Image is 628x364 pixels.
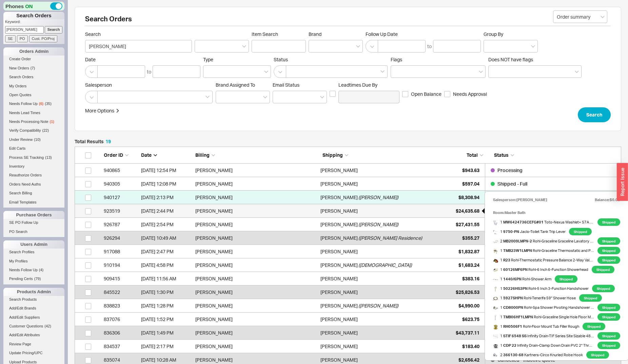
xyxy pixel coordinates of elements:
svg: open menu [601,16,605,18]
a: My Orders [3,83,64,90]
input: Type [207,68,212,76]
input: Cust. PO/Proj [29,35,57,42]
span: Shipped [597,342,620,349]
a: Orders Need Auths [3,181,64,188]
h5: Total Results [75,139,111,144]
div: 845522 [104,285,138,299]
div: 10/31/24 1:52 PM [141,313,192,326]
span: Shipped [597,218,620,226]
div: [PERSON_NAME] [195,218,317,231]
div: [PERSON_NAME] [320,231,358,245]
span: $597.04 [462,181,479,187]
a: 910194[DATE] 4:58 PM[PERSON_NAME][PERSON_NAME]([DEMOGRAPHIC_DATA])$1,683.24Shipped - Full [75,258,621,272]
span: $183.40 [462,343,479,349]
span: ( 79 ) [34,277,41,281]
a: New Orders(7) [3,65,64,72]
a: 1 STIF 6548 SS Infinity Drain-TIF Series Site Sizable 48" Complete Kit [493,331,594,341]
div: Status [489,152,617,158]
a: 2 MB2009LMPN-2 Rohl-Graceline Graceline Lavatory Faucet [493,236,594,246]
span: Does NOT have flags [488,57,533,62]
span: Order ID [104,152,123,158]
a: Needs Processing Note(1) [3,118,64,125]
a: 1 TMB06HF1LMPN Rohl-Graceline Single Hole Floor Mount Tub Filler Trim [493,312,594,322]
span: Date [141,152,152,158]
div: Total [449,152,483,158]
img: f5a0tj4fwzsczdnd4xuj__85787.1642642787.1280.1280_bxsgfp [493,267,498,273]
div: [PERSON_NAME] [195,231,317,245]
input: Does NOT have flags [492,68,497,76]
b: TMB06HF1LMPN [503,315,533,319]
span: 19 [105,138,111,144]
div: to [147,68,151,75]
b: RH0506F1 [503,324,522,329]
b: 50226HS3PN [503,286,528,291]
a: Search Orders [3,73,64,81]
div: [PERSON_NAME] [320,285,358,299]
span: Date [85,57,200,63]
span: $43,737.11 [456,330,479,336]
div: 9/16/25 12:08 PM [141,177,192,191]
a: 940127[DATE] 2:13 PM[PERSON_NAME][PERSON_NAME]([PERSON_NAME])$8,308.94Quote [75,191,621,204]
div: Balance: $0.00 [595,195,620,205]
b: R23 [503,258,510,262]
span: ( 6 ) [39,102,43,106]
span: Customer Questions [9,324,43,328]
div: 838823 [104,299,138,313]
div: 9/18/25 12:54 PM [141,164,192,177]
img: ppxnz5ncx01ainpmpdxc__31981.1642642758.1280.1280_vzmulh [493,286,498,292]
a: Verify Compatibility(22) [3,127,64,134]
span: Group By [484,31,503,37]
div: More Options [85,107,114,114]
div: Purchase Orders [3,211,64,219]
img: 175164 [493,334,498,339]
a: Email Templates [3,199,64,206]
b: 1440/6PN [503,277,522,281]
span: Shipped [597,332,620,340]
a: 838823[DATE] 1:28 PM[PERSON_NAME][PERSON_NAME]([PERSON_NAME])$4,990.00Shipped - Full [75,299,621,313]
span: ( [PERSON_NAME] ) [358,299,398,313]
span: $383.16 [462,276,479,281]
a: Update Pricing/UPC [3,349,64,357]
b: MW6424736CEFG#01 [503,220,544,224]
span: Search [586,111,602,119]
p: Keyword: [5,19,64,26]
div: [PERSON_NAME] [320,313,358,326]
a: 1 CD8000PN Rohl-Spa Shower Pivoting Handshower with Hose Outlet [493,303,594,312]
div: Phones [3,2,64,10]
div: 7/3/25 10:49 AM [141,231,192,245]
b: CDP 22 [503,343,516,348]
span: Follow Up Date [366,31,481,37]
span: Under Review [9,137,33,142]
div: 917088 [104,245,138,258]
div: [PERSON_NAME] [320,258,358,272]
a: 1 CDP 22 Infinity Drain-Clamp Down Drain PVC 2" Throat, 2" Outlet [493,341,594,350]
div: 7/15/25 2:54 PM [141,218,192,231]
img: dkvkhzhu5jstm0looemy__13889.1652158384_b0tlni [493,249,498,254]
span: Status [274,57,388,63]
div: [PERSON_NAME] [195,177,317,191]
span: ( 42 ) [44,324,51,328]
span: Pending Certs [9,277,33,281]
div: Products Admin [3,288,64,296]
div: [PERSON_NAME] [320,272,358,285]
span: $623.75 [462,316,479,322]
span: $943.63 [462,167,479,173]
div: [PERSON_NAME] [195,326,317,340]
b: STIF 6548 SS [503,334,527,338]
span: Em ​ ail Status [273,82,299,88]
img: Capture2_pcx2wi [493,343,498,348]
span: Search [85,31,192,37]
div: 926294 [104,231,138,245]
div: [PERSON_NAME] [195,299,317,313]
span: Shipped [569,228,592,235]
img: TMB06F1LMPN_k7d5qy [493,315,498,320]
div: [PERSON_NAME] [320,218,358,231]
b: TMB23W1LMPN [503,248,532,253]
div: [PERSON_NAME] [195,285,317,299]
a: 1 5927SHPN Rohl-Tenerife 59" Shower Hose [493,293,576,303]
a: 940865[DATE] 12:54 PM[PERSON_NAME][PERSON_NAME]$943.63Processing [75,164,621,177]
div: 12/11/24 1:30 PM [141,285,192,299]
div: [PERSON_NAME] [195,245,317,258]
div: 940865 [104,164,138,177]
span: $355.27 [462,235,479,241]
